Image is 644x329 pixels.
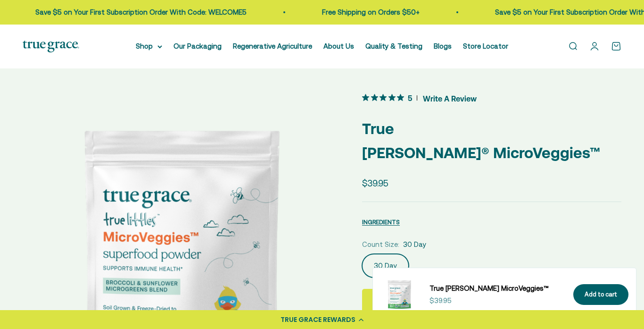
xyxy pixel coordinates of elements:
a: Our Packaging [173,42,222,50]
span: Write A Review [423,91,477,105]
summary: Shop [136,41,162,52]
button: Add to cart [573,284,628,305]
p: True [PERSON_NAME]® MicroVeggies™ [362,117,621,165]
legend: Count Size: [362,239,399,250]
a: Blogs [434,42,452,50]
sale-price: $39.95 [429,295,452,306]
span: 5 [408,93,412,102]
div: Add to cart [585,290,617,300]
a: Regenerative Agriculture [233,42,312,50]
a: Free Shipping on Orders $50+ [321,8,418,16]
a: Quality & Testing [365,42,422,50]
button: INGREDIENTS [362,216,400,228]
a: Store Locator [463,42,508,50]
div: TRUE GRACE REWARDS [281,315,355,325]
button: 5 out 5 stars rating in total 3 reviews. Jump to reviews. [362,91,477,105]
sale-price: $39.95 [362,176,388,190]
a: True [PERSON_NAME] MicroVeggies™ [429,283,562,294]
p: Save $5 on Your First Subscription Order With Code: WELCOME5 [34,7,245,18]
img: Kids Daily Superfood for Immune Health* Easy way for kids to get more greens in their diet Regene... [380,276,418,313]
span: INGREDIENTS [362,219,400,226]
a: About Us [323,42,354,50]
span: 30 Day [403,239,426,250]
